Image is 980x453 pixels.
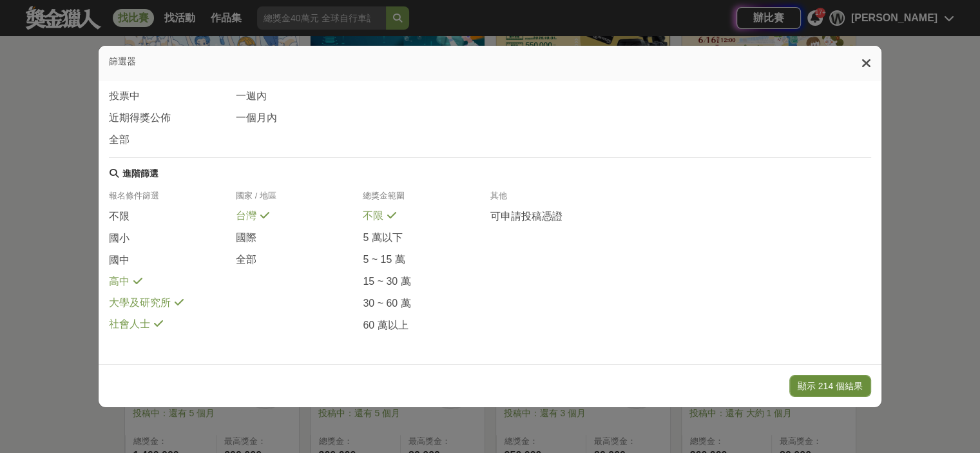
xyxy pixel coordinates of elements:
span: 高中 [109,275,130,289]
div: 進階篩選 [122,168,159,180]
span: 一週內 [236,90,267,103]
span: 一個月內 [236,111,277,125]
span: 全部 [236,253,256,267]
span: 台灣 [236,209,256,223]
span: 篩選器 [109,56,136,66]
span: 30 ~ 60 萬 [363,297,410,311]
span: 15 ~ 30 萬 [363,275,410,289]
span: 大學及研究所 [109,296,171,310]
span: 近期得獎公佈 [109,111,171,125]
span: 不限 [109,210,130,224]
span: 投票中 [109,90,140,103]
span: 可申請投稿憑證 [490,210,562,224]
div: 報名條件篩選 [109,190,236,209]
span: 不限 [363,209,383,223]
span: 社會人士 [109,318,150,331]
span: 全部 [109,133,130,147]
div: 其他 [490,190,617,209]
button: 顯示 214 個結果 [789,375,871,397]
span: 國小 [109,232,130,246]
span: 5 ~ 15 萬 [363,253,405,267]
span: 60 萬以上 [363,319,408,333]
div: 總獎金範圍 [363,190,490,209]
span: 國中 [109,254,130,267]
span: 國際 [236,231,256,245]
span: 5 萬以下 [363,231,402,245]
div: 國家 / 地區 [236,190,363,209]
